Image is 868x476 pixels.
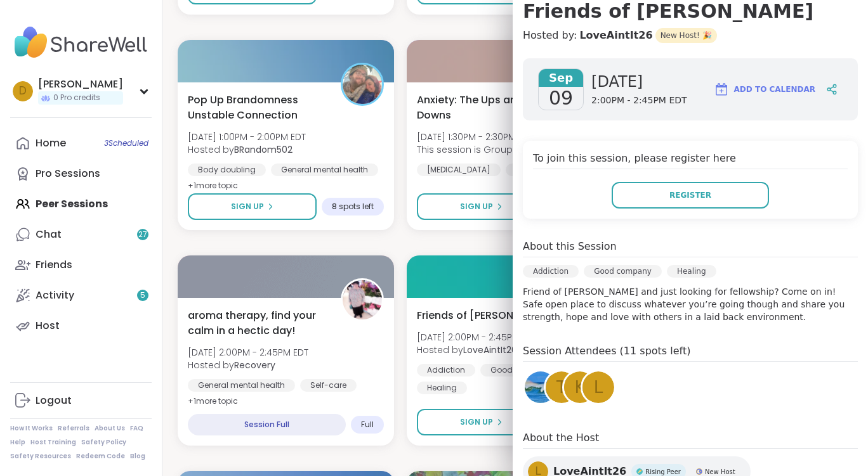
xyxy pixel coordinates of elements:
[104,138,148,148] span: 3 Scheduled
[10,385,152,416] a: Logout
[188,164,266,176] div: Body doubling
[343,65,382,104] img: BRandom502
[417,344,537,356] span: Hosted by
[188,193,317,220] button: Sign Up
[734,84,815,95] span: Add to Calendar
[523,28,858,43] h4: Hosted by:
[591,94,687,107] span: 2:00PM - 2:45PM EDT
[708,74,821,105] button: Add to Calendar
[332,202,374,212] span: 8 spots left
[460,201,493,212] span: Sign Up
[10,452,71,461] a: Safety Resources
[10,311,152,341] a: Host
[30,438,76,447] a: Host Training
[36,136,66,150] div: Home
[591,72,687,92] span: [DATE]
[463,344,517,356] b: LoveAintIt26
[10,20,152,65] img: ShareWell Nav Logo
[36,319,60,333] div: Host
[612,182,769,209] button: Register
[53,93,100,103] span: 0 Pro credits
[525,371,556,403] img: PattyG
[95,424,125,433] a: About Us
[594,375,603,400] span: L
[523,285,858,323] p: Friend of [PERSON_NAME] and just looking for fellowship? Come on in! Safe open place to discuss w...
[231,201,264,212] span: Sign Up
[556,375,567,400] span: t
[130,452,145,461] a: Blog
[417,131,549,143] span: [DATE] 1:30PM - 2:30PM EDT
[669,190,711,201] span: Register
[10,424,53,433] a: How It Works
[271,164,378,176] div: General mental health
[188,143,306,156] span: Hosted by
[36,228,62,241] div: Chat
[10,280,152,311] a: Activity5
[36,258,72,272] div: Friends
[36,394,72,408] div: Logout
[562,370,598,405] a: K
[417,364,475,376] div: Addiction
[58,424,89,433] a: Referrals
[188,359,308,371] span: Hosted by
[533,151,848,169] h4: To join this session, please register here
[188,93,327,123] span: Pop Up Brandomness Unstable Connection
[480,364,563,376] div: Good company
[417,93,556,123] span: Anxiety: The Ups and Downs
[544,370,579,405] a: t
[10,250,152,280] a: Friends
[539,69,583,87] span: Sep
[714,82,729,97] img: ShareWell Logomark
[636,468,643,475] img: Rising Peer
[417,409,546,435] button: Sign Up
[574,375,585,400] span: K
[188,131,306,143] span: [DATE] 1:00PM - 2:00PM EDT
[417,382,467,394] div: Healing
[549,87,573,110] span: 09
[667,265,716,278] div: Healing
[188,346,308,359] span: [DATE] 2:00PM - 2:45PM EDT
[19,83,27,100] span: D
[361,420,374,430] span: Full
[581,370,616,405] a: L
[506,164,562,176] div: Self-care
[10,128,152,158] a: Home3Scheduled
[523,430,858,449] h4: About the Host
[81,438,126,447] a: Safety Policy
[234,143,293,156] b: BRandom502
[188,379,295,392] div: General mental health
[417,193,546,220] button: Sign Up
[188,308,327,338] span: aroma therapy, find your calm in a hectic day!
[584,265,662,278] div: Good company
[36,167,100,181] div: Pro Sessions
[523,370,558,405] a: PattyG
[417,164,501,176] div: [MEDICAL_DATA]
[38,77,123,91] div: [PERSON_NAME]
[10,438,25,447] a: Help
[523,265,579,278] div: Addiction
[696,468,702,475] img: New Host
[234,359,275,371] b: Recovery
[10,219,152,250] a: Chat27
[140,290,145,301] span: 5
[460,416,493,428] span: Sign Up
[138,229,147,240] span: 27
[579,28,652,43] a: LoveAintIt26
[523,239,617,254] h4: About this Session
[36,288,74,302] div: Activity
[76,452,125,461] a: Redeem Code
[130,424,143,433] a: FAQ
[343,280,382,319] img: Recovery
[188,414,346,435] div: Session Full
[10,158,152,189] a: Pro Sessions
[417,331,537,344] span: [DATE] 2:00PM - 2:45PM EDT
[417,308,555,323] span: Friends of [PERSON_NAME]
[417,143,549,156] span: This session is Group-hosted
[655,28,717,43] span: New Host! 🎉
[300,379,357,392] div: Self-care
[523,344,858,362] h4: Session Attendees (11 spots left)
